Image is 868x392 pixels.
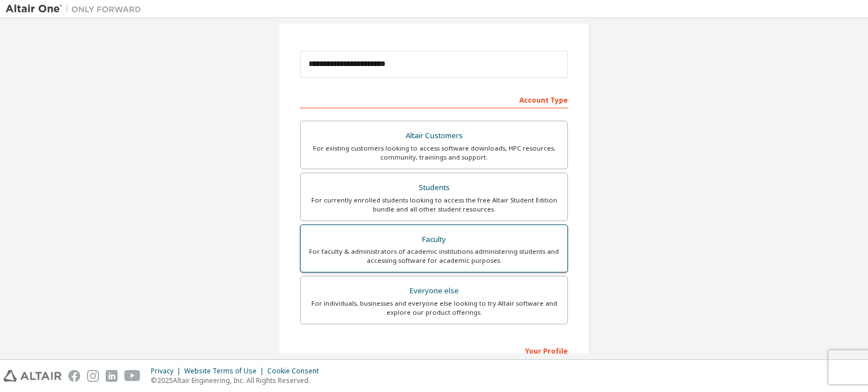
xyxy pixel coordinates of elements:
p: © 2025 Altair Engineering, Inc. All Rights Reserved. [151,376,325,385]
img: altair_logo.svg [3,370,62,382]
div: For existing customers looking to access software downloads, HPC resources, community, trainings ... [307,144,561,162]
div: Faculty [307,232,561,248]
div: Students [307,180,561,196]
div: Altair Customers [307,128,561,144]
div: For individuals, businesses and everyone else looking to try Altair software and explore our prod... [307,299,561,317]
div: Your Profile [300,341,568,359]
img: linkedin.svg [106,370,118,382]
div: Everyone else [307,283,561,299]
img: instagram.svg [87,370,99,382]
div: For currently enrolled students looking to access the free Altair Student Edition bundle and all ... [307,196,561,214]
img: facebook.svg [68,370,80,382]
div: Privacy [151,367,184,376]
img: youtube.svg [124,370,141,382]
div: For faculty & administrators of academic institutions administering students and accessing softwa... [307,247,561,265]
div: Cookie Consent [267,367,325,376]
div: Account Type [300,90,568,108]
img: Altair One [6,3,147,15]
div: Website Terms of Use [184,367,267,376]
